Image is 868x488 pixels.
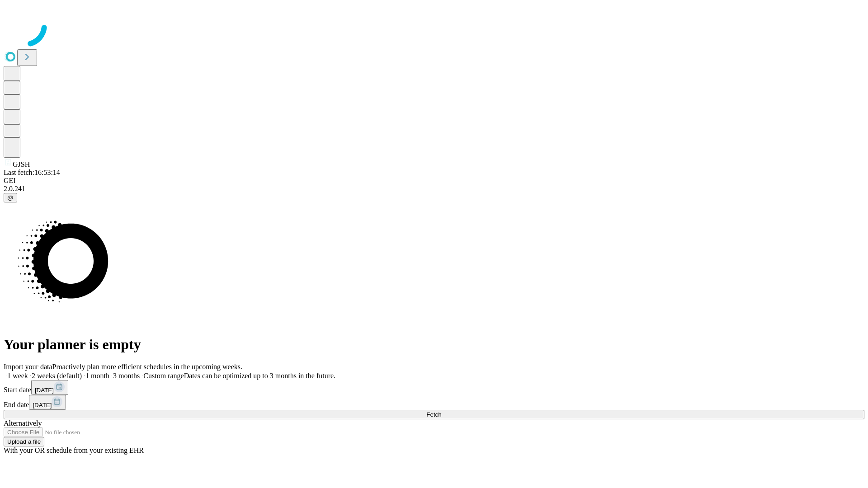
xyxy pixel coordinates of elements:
[113,372,140,380] span: 3 months
[32,372,82,380] span: 2 weeks (default)
[4,177,864,185] div: GEI
[143,372,184,380] span: Custom range
[4,410,864,419] button: Fetch
[4,363,52,371] span: Import your data
[7,194,14,201] span: @
[13,160,30,168] span: GJSH
[29,395,66,410] button: [DATE]
[4,169,60,176] span: Last fetch: 16:53:14
[4,336,864,353] h1: Your planner is empty
[4,437,44,446] button: Upload a file
[184,372,335,380] span: Dates can be optimized up to 3 months in the future.
[426,411,441,418] span: Fetch
[4,380,864,395] div: Start date
[33,402,52,408] span: [DATE]
[35,387,54,394] span: [DATE]
[4,193,17,202] button: @
[4,419,42,427] span: Alternatively
[85,372,109,380] span: 1 month
[31,380,68,395] button: [DATE]
[7,372,28,380] span: 1 week
[52,363,242,371] span: Proactively plan more efficient schedules in the upcoming weeks.
[4,185,864,193] div: 2.0.241
[4,446,144,454] span: With your OR schedule from your existing EHR
[4,395,864,410] div: End date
